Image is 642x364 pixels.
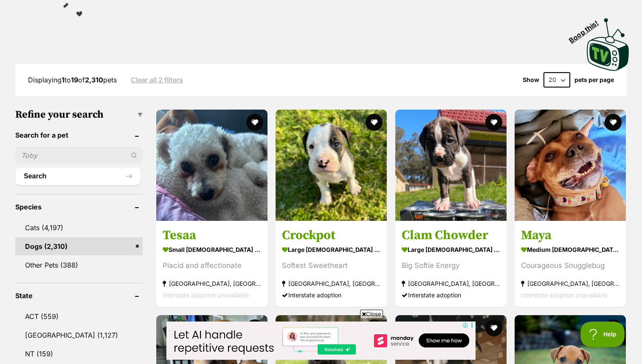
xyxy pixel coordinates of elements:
header: Search for a pet [15,131,143,139]
div: Interstate adoption [282,289,380,301]
a: ACT (559) [15,308,143,325]
button: favourite [605,319,622,336]
div: Big Softie Energy [402,260,500,271]
strong: medium [DEMOGRAPHIC_DATA] Dog [521,243,619,256]
span: Displaying to of pets [28,76,117,84]
img: Clam Chowder - Bull Arab Dog [395,110,507,221]
strong: [GEOGRAPHIC_DATA], [GEOGRAPHIC_DATA] [402,278,500,289]
span: Show [523,76,539,83]
a: [GEOGRAPHIC_DATA] (1,127) [15,326,143,344]
img: Tesaa - Bichon Frise Dog [156,110,267,221]
a: Clear all 2 filters [131,76,183,84]
div: Courageous Snugglebug [521,260,619,271]
strong: [GEOGRAPHIC_DATA], [GEOGRAPHIC_DATA] [163,278,261,289]
header: State [15,292,143,299]
div: Placid and affectionate [163,260,261,271]
strong: [GEOGRAPHIC_DATA], [GEOGRAPHIC_DATA] [521,278,619,289]
a: Other Pets (388) [15,256,143,274]
a: Cats (4,197) [15,219,143,237]
button: favourite [605,114,622,131]
span: Boop this! [568,14,607,44]
img: Maya - Staffordshire Bull Terrier Dog [515,110,626,221]
button: favourite [485,114,502,131]
button: favourite [366,114,383,131]
div: Softest Sweetheart [282,260,380,271]
a: Tesaa small [DEMOGRAPHIC_DATA] Dog Placid and affectionate [GEOGRAPHIC_DATA], [GEOGRAPHIC_DATA] I... [156,221,267,307]
strong: [GEOGRAPHIC_DATA], [GEOGRAPHIC_DATA] [282,278,380,289]
strong: large [DEMOGRAPHIC_DATA] Dog [282,243,380,256]
h3: Maya [521,227,619,243]
button: favourite [485,319,502,336]
a: Crockpot large [DEMOGRAPHIC_DATA] Dog Softest Sweetheart [GEOGRAPHIC_DATA], [GEOGRAPHIC_DATA] Int... [276,221,387,307]
span: Interstate adoption unavailable [163,291,249,299]
label: pets per page [574,76,614,83]
h3: Refine your search [15,109,143,121]
h3: Clam Chowder [402,227,500,243]
a: Clam Chowder large [DEMOGRAPHIC_DATA] Dog Big Softie Energy [GEOGRAPHIC_DATA], [GEOGRAPHIC_DATA] ... [395,221,507,307]
div: Interstate adoption [402,289,500,301]
span: Close [360,310,383,318]
strong: 19 [71,76,78,84]
img: PetRescue TV logo [587,18,629,71]
h3: Tesaa [163,227,261,243]
a: Dogs (2,310) [15,237,143,255]
iframe: Help Scout Beacon - Open [580,322,625,347]
header: Species [15,203,143,211]
strong: small [DEMOGRAPHIC_DATA] Dog [163,243,261,256]
iframe: Advertisement [166,322,476,360]
button: favourite [246,114,263,131]
strong: 2,310 [85,76,103,84]
button: Search [15,168,141,185]
img: Crockpot - Bull Arab Dog [276,110,387,221]
input: Toby [15,147,143,164]
a: NT (159) [15,345,143,363]
a: Maya medium [DEMOGRAPHIC_DATA] Dog Courageous Snugglebug [GEOGRAPHIC_DATA], [GEOGRAPHIC_DATA] Int... [515,221,626,307]
strong: 1 [62,76,65,84]
span: Interstate adoption unavailable [521,291,607,299]
h3: Crockpot [282,227,380,243]
a: Boop this! [587,11,629,73]
strong: large [DEMOGRAPHIC_DATA] Dog [402,243,500,256]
